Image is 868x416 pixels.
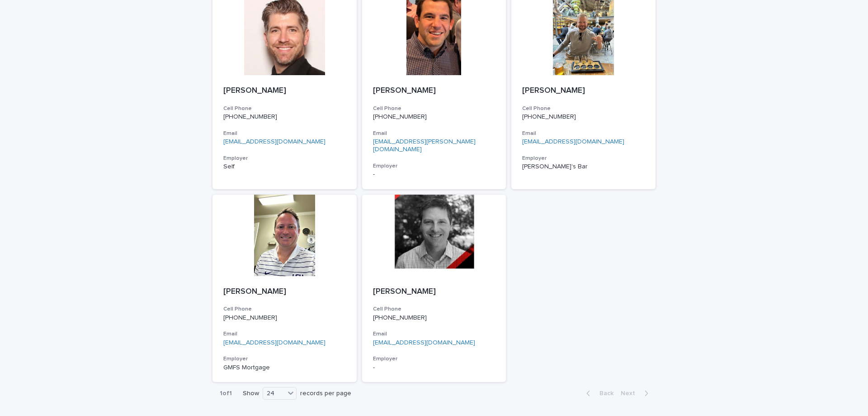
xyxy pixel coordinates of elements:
p: [PERSON_NAME] [223,287,346,297]
a: [EMAIL_ADDRESS][DOMAIN_NAME] [223,139,325,145]
p: [PERSON_NAME] [373,86,495,96]
a: [PHONE_NUMBER] [373,315,427,321]
span: Back [594,390,613,397]
p: [PERSON_NAME]'s Bar [522,163,645,171]
h3: Email [373,330,495,338]
a: [PERSON_NAME]Cell Phone[PHONE_NUMBER]Email[EMAIL_ADDRESS][DOMAIN_NAME]EmployerGMFS Mortgage [212,195,357,383]
a: [EMAIL_ADDRESS][DOMAIN_NAME] [373,339,475,346]
h3: Cell Phone [223,105,346,112]
h3: Employer [373,355,495,363]
h3: Employer [522,155,645,162]
h3: Email [522,130,645,137]
h3: Employer [223,355,346,363]
span: Next [621,390,641,397]
a: [PHONE_NUMBER] [223,114,277,120]
button: Back [579,389,617,397]
a: [PHONE_NUMBER] [522,114,576,120]
a: [EMAIL_ADDRESS][DOMAIN_NAME] [522,139,624,145]
h3: Employer [373,163,495,170]
h3: Employer [223,155,346,162]
h3: Cell Phone [223,306,346,313]
button: Next [617,389,656,397]
a: [PHONE_NUMBER] [373,114,427,120]
p: Show [243,390,259,397]
p: [PERSON_NAME] [522,86,645,96]
h3: Email [223,130,346,137]
h3: Email [373,130,495,137]
p: GMFS Mortgage [223,364,346,372]
a: [PERSON_NAME]Cell Phone[PHONE_NUMBER]Email[EMAIL_ADDRESS][DOMAIN_NAME]Employer- [362,195,506,383]
h3: Cell Phone [373,306,495,313]
h3: Email [223,330,346,338]
p: - [373,364,495,372]
div: 24 [263,389,285,398]
p: - [373,171,495,178]
p: Self [223,163,346,171]
a: [PHONE_NUMBER] [223,315,277,321]
h3: Cell Phone [373,105,495,112]
p: [PERSON_NAME] [223,86,346,96]
h3: Cell Phone [522,105,645,112]
a: [EMAIL_ADDRESS][PERSON_NAME][DOMAIN_NAME] [373,139,476,153]
p: records per page [300,390,351,397]
p: 1 of 1 [212,383,239,405]
a: [EMAIL_ADDRESS][DOMAIN_NAME] [223,339,325,346]
p: [PERSON_NAME] [373,287,495,297]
